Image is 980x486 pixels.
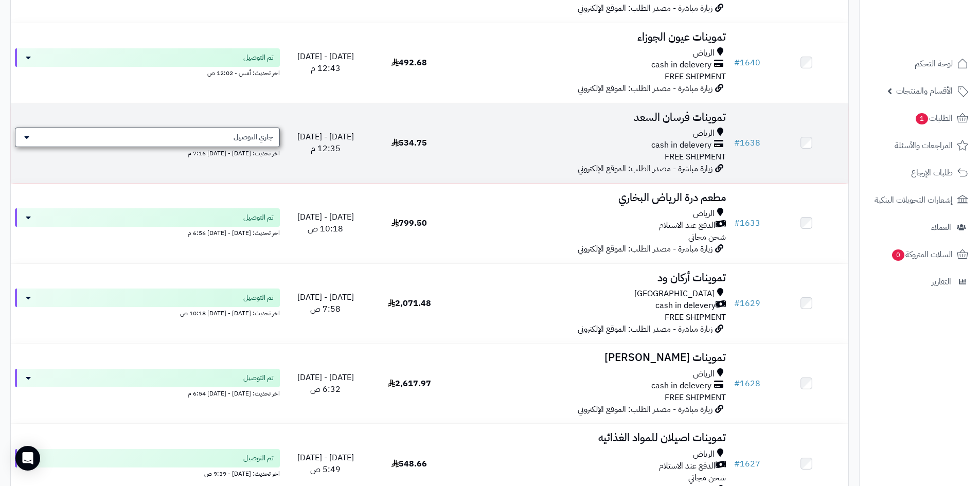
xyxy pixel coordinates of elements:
span: [DATE] - [DATE] 5:49 ص [297,452,354,476]
span: [DATE] - [DATE] 12:43 م [297,50,354,75]
div: اخر تحديث: [DATE] - [DATE] 6:54 م [15,387,280,398]
h3: مطعم درة الرياض البخاري [455,192,726,204]
span: 534.75 [391,137,427,149]
span: إشعارات التحويلات البنكية [875,193,953,207]
span: 2,071.48 [388,297,431,310]
span: cash in delevery [651,380,711,392]
span: لوحة التحكم [915,57,953,71]
span: زيارة مباشرة - مصدر الطلب: الموقع الإلكتروني [578,82,712,95]
h3: تموينات عيون الجوزاء [455,31,726,43]
span: الأقسام والمنتجات [896,84,953,98]
span: 492.68 [391,57,427,69]
span: تم التوصيل [243,212,274,223]
span: 0 [892,249,905,261]
span: الدفع عند الاستلام [659,220,716,231]
span: شحن مجاني [688,231,726,243]
span: 1 [916,113,929,125]
a: #1627 [734,458,760,470]
a: طلبات الإرجاع [866,160,974,185]
span: cash in delevery [651,139,711,151]
span: [GEOGRAPHIC_DATA] [634,288,715,300]
span: شحن مجاني [688,472,726,484]
a: التقارير [866,269,974,294]
span: زيارة مباشرة - مصدر الطلب: الموقع الإلكتروني [578,243,712,255]
a: #1638 [734,137,760,149]
div: اخر تحديث: [DATE] - [DATE] 10:18 ص [15,307,280,318]
span: الرياض [693,47,715,59]
h3: تموينات أركان ود [455,272,726,284]
span: تم التوصيل [243,453,274,463]
a: الطلبات1 [866,106,974,131]
span: # [734,377,740,390]
span: المراجعات والأسئلة [895,138,953,153]
span: 2,617.97 [388,377,431,390]
span: 548.66 [391,458,427,470]
span: الرياض [693,208,715,220]
div: اخر تحديث: [DATE] - 9:39 ص [15,467,280,478]
span: زيارة مباشرة - مصدر الطلب: الموقع الإلكتروني [578,403,712,416]
span: # [734,458,740,470]
div: اخر تحديث: [DATE] - [DATE] 6:56 م [15,227,280,238]
span: السلات المتروكة [891,247,953,262]
span: # [734,217,740,229]
a: #1629 [734,297,760,310]
a: العملاء [866,215,974,240]
a: السلات المتروكة0 [866,242,974,267]
div: اخر تحديث: [DATE] - [DATE] 7:16 م [15,147,280,158]
span: تم التوصيل [243,293,274,303]
span: FREE SHIPMENT [665,311,726,323]
span: الرياض [693,368,715,380]
h3: تموينات اصيلان للمواد الغذائيه [455,432,726,444]
span: [DATE] - [DATE] 6:32 ص [297,371,354,395]
span: cash in delevery [651,59,711,71]
span: الطلبات [915,111,953,125]
span: الرياض [693,448,715,460]
a: #1640 [734,57,760,69]
img: logo-2.png [910,8,970,29]
span: FREE SHIPMENT [665,391,726,404]
span: زيارة مباشرة - مصدر الطلب: الموقع الإلكتروني [578,2,712,14]
span: 799.50 [391,217,427,229]
span: الرياض [693,128,715,139]
span: cash in delevery [655,300,716,312]
span: جاري التوصيل [234,132,273,142]
a: المراجعات والأسئلة [866,133,974,158]
span: العملاء [931,220,951,235]
div: Open Intercom Messenger [15,446,40,471]
span: [DATE] - [DATE] 10:18 ص [297,211,354,235]
span: # [734,57,740,69]
span: طلبات الإرجاع [911,166,953,180]
span: [DATE] - [DATE] 12:35 م [297,131,354,155]
span: زيارة مباشرة - مصدر الطلب: الموقع الإلكتروني [578,163,712,175]
span: الدفع عند الاستلام [659,460,716,472]
span: FREE SHIPMENT [665,70,726,83]
a: لوحة التحكم [866,51,974,76]
span: التقارير [932,275,951,289]
a: إشعارات التحويلات البنكية [866,188,974,212]
a: #1633 [734,217,760,229]
span: # [734,137,740,149]
a: #1628 [734,377,760,390]
h3: تموينات [PERSON_NAME] [455,352,726,364]
span: زيارة مباشرة - مصدر الطلب: الموقع الإلكتروني [578,323,712,335]
div: اخر تحديث: أمس - 12:02 ص [15,67,280,78]
span: [DATE] - [DATE] 7:58 ص [297,291,354,315]
h3: تموينات فرسان السعد [455,112,726,123]
span: تم التوصيل [243,373,274,383]
span: FREE SHIPMENT [665,151,726,163]
span: تم التوصيل [243,52,274,63]
span: # [734,297,740,310]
